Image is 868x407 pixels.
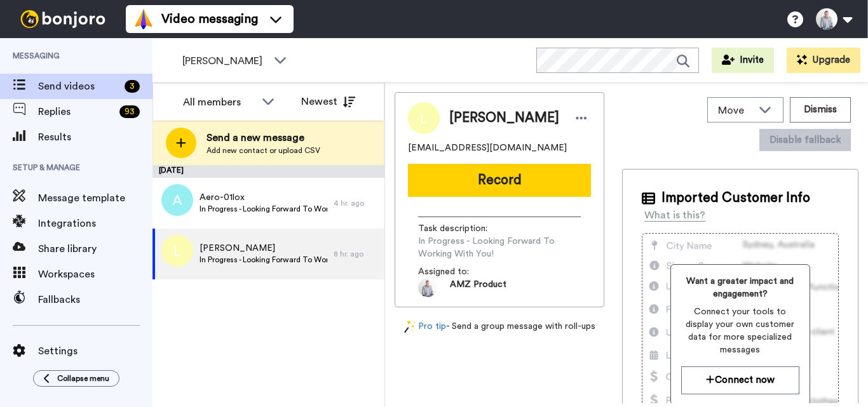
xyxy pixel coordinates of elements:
img: vm-color.svg [133,9,154,29]
span: Collapse menu [57,373,109,384]
div: 3 [125,80,140,93]
span: Settings [38,344,153,359]
span: Imported Customer Info [661,189,810,208]
div: [DATE] [153,165,384,178]
div: 8 hr. ago [334,249,378,259]
span: [PERSON_NAME] [200,242,327,255]
span: Replies [38,104,114,119]
span: Message template [38,190,153,206]
span: Workspaces [38,267,153,282]
img: a.png [161,184,193,216]
span: Move [718,103,752,118]
img: magic-wand.svg [404,320,416,333]
button: Dismiss [790,97,851,123]
div: - Send a group message with roll-ups [395,320,604,333]
button: Newest [292,89,365,114]
button: Invite [712,48,774,73]
img: 0c7be819-cb90-4fe4-b844-3639e4b630b0-1684457197.jpg [418,278,437,297]
span: Assigned to: [418,265,507,278]
span: Aero-01lox [200,191,327,204]
span: In Progress - Looking Forward To Working With You! [418,235,581,260]
span: Want a greater impact and engagement? [681,275,800,300]
span: Task description : [418,222,507,235]
div: What is this? [644,208,705,223]
span: Results [38,130,153,145]
div: All members [183,95,255,110]
span: Add new contact or upload CSV [207,145,320,156]
span: AMZ Product [450,278,506,297]
span: Connect your tools to display your own customer data for more specialized messages [681,305,800,356]
span: Video messaging [161,10,258,28]
button: Upgrade [787,48,860,73]
a: Pro tip [404,320,446,333]
div: 4 hr. ago [334,198,378,208]
button: Disable fallback [759,129,851,151]
span: Integrations [38,216,153,231]
span: Share library [38,241,153,257]
div: 93 [119,105,140,118]
span: Send a new message [207,130,320,145]
span: In Progress - Looking Forward To Working With You! [200,204,327,214]
span: [EMAIL_ADDRESS][DOMAIN_NAME] [408,142,567,154]
span: Send videos [38,79,119,94]
button: Record [408,164,591,197]
span: [PERSON_NAME] [182,53,268,69]
span: [PERSON_NAME] [449,109,559,128]
img: l.png [161,235,193,267]
img: Image of Lucy [408,102,440,134]
span: Fallbacks [38,292,153,307]
button: Connect now [681,366,800,394]
span: In Progress - Looking Forward To Working With You! [200,255,327,265]
img: bj-logo-header-white.svg [15,10,111,28]
button: Collapse menu [33,370,119,387]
